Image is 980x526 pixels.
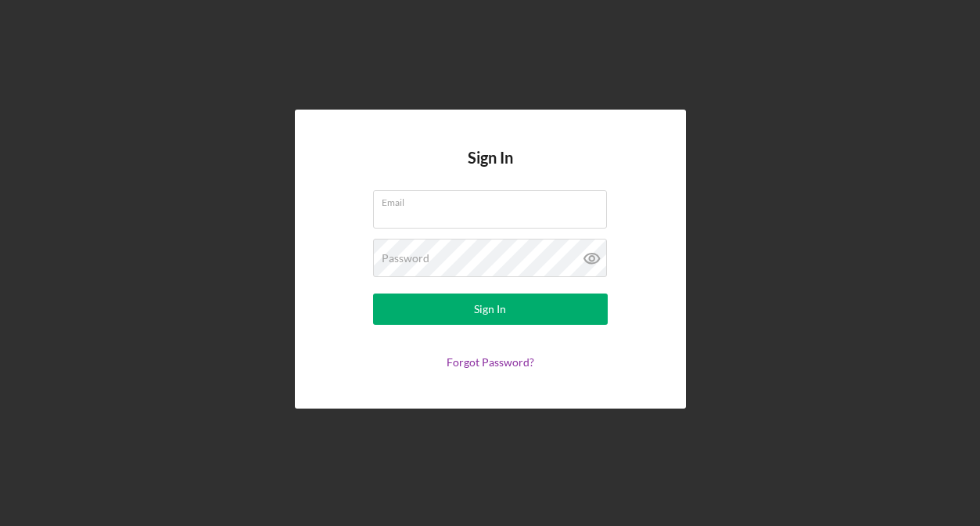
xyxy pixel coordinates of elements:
[382,252,429,265] label: Password
[382,191,607,208] label: Email
[474,294,506,325] div: Sign In
[373,294,608,325] button: Sign In
[447,355,534,369] a: Forgot Password?
[468,149,513,190] h4: Sign In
